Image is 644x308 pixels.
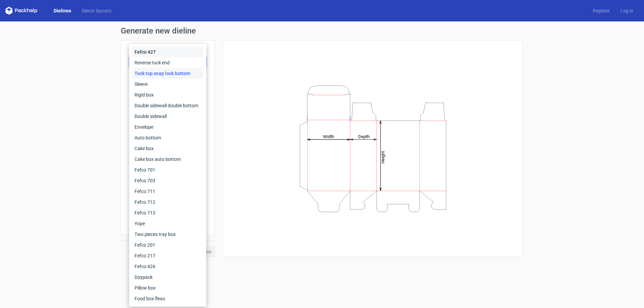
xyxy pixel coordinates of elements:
[132,186,204,197] div: Fefco 711
[132,261,204,272] div: Fefco 426
[132,154,204,165] div: Cake box auto bottom
[132,218,204,229] div: Yope
[323,134,334,139] tspan: Width
[132,57,204,68] div: Reverse tuck end
[132,207,204,218] div: Fefco 713
[76,7,117,14] a: Diecut layouts
[615,7,639,14] a: Log in
[380,151,385,163] tspan: Height
[132,229,204,240] div: Two pieces tray box
[132,100,204,111] div: Double sidewall double bottom
[132,283,204,293] div: Pillow box
[132,175,204,186] div: Fefco 703
[587,7,615,14] a: Register
[358,134,370,139] tspan: Depth
[132,132,204,143] div: Auto bottom
[132,68,204,79] div: Tuck top snap lock bottom
[132,165,204,175] div: Fefco 701
[132,250,204,261] div: Fefco 217
[132,79,204,89] div: Sleeve
[132,89,204,100] div: Rigid box
[132,122,204,132] div: Envelope
[132,111,204,122] div: Double sidewall
[121,27,523,35] h1: Generate new dieline
[132,240,204,250] div: Fefco 201
[132,293,204,304] div: Food box flexo
[48,7,76,14] a: Dielines
[132,197,204,207] div: Fefco 712
[132,47,204,57] div: Fefco 427
[132,143,204,154] div: Cake box
[132,272,204,283] div: Doypack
